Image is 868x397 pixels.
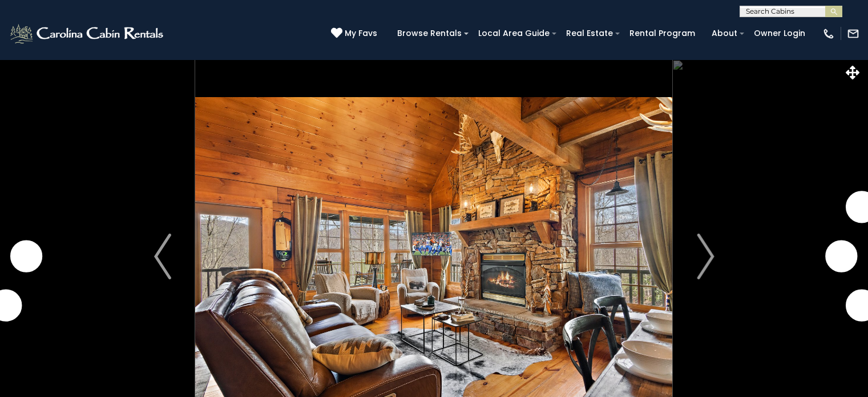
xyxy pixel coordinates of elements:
a: Owner Login [748,25,811,42]
a: Real Estate [560,25,619,42]
a: About [706,25,743,42]
img: phone-regular-white.png [822,27,835,40]
img: mail-regular-white.png [847,27,859,40]
img: arrow [154,234,171,279]
a: Browse Rentals [391,25,467,42]
img: White-1-2.png [9,22,167,45]
a: My Favs [331,27,380,40]
span: My Favs [345,27,377,39]
img: arrow [697,234,714,279]
a: Rental Program [624,25,701,42]
a: Local Area Guide [473,25,555,42]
